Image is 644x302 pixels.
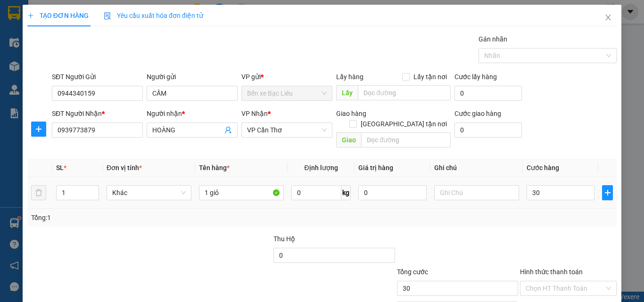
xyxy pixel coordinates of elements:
[112,186,186,200] span: Khác
[603,189,612,196] span: plus
[199,185,284,200] input: VD: Bàn, Ghế
[479,35,507,43] label: Gán nhãn
[304,164,338,171] span: Định lượng
[27,12,89,19] span: TẠO ĐƠN HÀNG
[52,72,143,82] div: SĐT Người Gửi
[336,132,361,147] span: Giao
[358,164,393,171] span: Giá trị hàng
[434,185,519,200] input: Ghi Chú
[56,164,64,171] span: SL
[199,164,230,171] span: Tên hàng
[104,12,111,20] img: icon
[104,12,203,19] span: Yêu cầu xuất hóa đơn điện tử
[454,73,497,81] label: Cước lấy hàng
[595,5,621,31] button: Close
[604,14,612,21] span: close
[52,108,143,119] div: SĐT Người Nhận
[430,159,523,177] th: Ghi chú
[147,72,238,82] div: Người gửi
[527,164,559,171] span: Cước hàng
[410,72,451,82] span: Lấy tận nơi
[32,125,46,133] span: plus
[336,73,363,81] span: Lấy hàng
[224,126,232,134] span: user-add
[31,185,46,200] button: delete
[241,72,332,82] div: VP gửi
[31,212,249,223] div: Tổng: 1
[107,164,142,171] span: Đơn vị tính
[357,119,451,129] span: [GEOGRAPHIC_DATA] tận nơi
[341,185,351,200] span: kg
[454,110,501,117] label: Cước giao hàng
[247,123,327,137] span: VP Cần Thơ
[273,235,295,243] span: Thu Hộ
[520,268,583,276] label: Hình thức thanh toán
[361,132,451,147] input: Dọc đường
[454,86,522,101] input: Cước lấy hàng
[31,122,46,137] button: plus
[241,110,268,117] span: VP Nhận
[247,86,327,100] span: Bến xe Bạc Liêu
[147,108,238,119] div: Người nhận
[27,12,34,19] span: plus
[602,185,613,200] button: plus
[336,85,358,100] span: Lấy
[336,110,366,117] span: Giao hàng
[454,122,522,138] input: Cước giao hàng
[397,268,428,276] span: Tổng cước
[358,85,451,100] input: Dọc đường
[358,185,426,200] input: 0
